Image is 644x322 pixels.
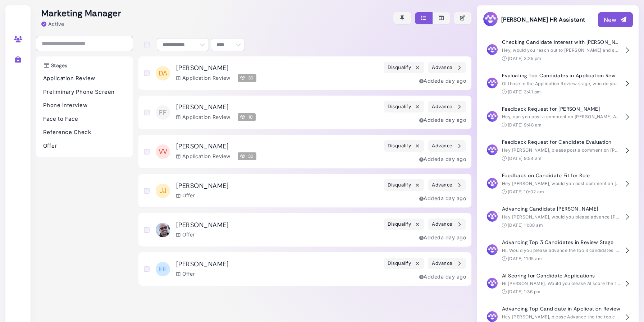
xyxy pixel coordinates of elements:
[156,144,170,159] span: VV
[43,128,126,137] p: Reference Check
[176,192,195,199] div: Offer
[176,152,230,160] div: Application Review
[483,67,633,101] button: Evaluating Top Candidates in Application Review Of those in the Application Review stage, who do ...
[483,134,633,167] button: Feedback Request for Candidate Evaluation Hey [PERSON_NAME], please post a comment on [PERSON_NAM...
[176,221,229,229] h3: [PERSON_NAME]
[238,113,256,121] span: 10
[508,289,541,294] time: [DATE] 1:36 pm
[176,143,256,151] h3: [PERSON_NAME]
[432,221,462,228] div: Advance
[388,181,420,189] div: Disqualify
[384,101,424,112] button: Disqualify
[43,115,126,123] p: Face to Face
[432,181,462,189] div: Advance
[508,89,541,95] time: [DATE] 3:41 pm
[156,184,170,198] span: JJ
[432,142,462,150] div: Advance
[604,15,627,24] div: New
[508,56,542,61] time: [DATE] 3:25 pm
[384,179,424,191] button: Disqualify
[176,261,229,268] h3: [PERSON_NAME]
[176,64,256,72] h3: [PERSON_NAME]
[441,234,466,240] time: Aug 26, 2025
[388,221,420,228] div: Disqualify
[502,39,621,45] h4: Checking Candidate Interest with [PERSON_NAME]
[156,66,170,80] span: DA
[483,234,633,267] button: Advancing Top 3 Candidates in Review Stage Hi. Would you please advance the top 3 candidates in t...
[176,74,230,82] div: Application Review
[388,103,420,111] div: Disqualify
[40,63,71,69] h3: Stages
[43,142,126,150] p: Offer
[598,12,633,27] button: New
[428,140,466,152] button: Advance
[508,189,544,194] time: [DATE] 10:02 am
[441,78,466,84] time: Aug 26, 2025
[502,239,621,245] h4: Advancing Top 3 Candidates in Review Stage
[502,206,621,212] h4: Advancing Candidate [PERSON_NAME]
[428,62,466,73] button: Advance
[388,142,420,150] div: Disqualify
[483,201,633,234] button: Advancing Candidate [PERSON_NAME] Hey [PERSON_NAME], would you please advance [PERSON_NAME]? [DAT...
[502,172,621,179] h4: Feedback on Candidate Fit for Role
[502,106,621,112] h4: Feedback Request for [PERSON_NAME]
[176,113,230,121] div: Application Review
[441,273,466,280] time: Aug 26, 2025
[176,270,195,277] div: Offer
[41,20,64,28] div: Active
[432,260,462,267] div: Advance
[432,103,462,111] div: Advance
[483,34,633,67] button: Checking Candidate Interest with [PERSON_NAME] Hey, would you reach out to [PERSON_NAME] and see ...
[388,64,420,72] div: Disqualify
[43,101,126,110] p: Phone Interview
[384,218,424,230] button: Disqualify
[441,156,466,162] time: Aug 26, 2025
[502,139,621,145] h4: Feedback Request for Candidate Evaluation
[483,11,585,28] h3: [PERSON_NAME] HR Assistant
[240,75,245,80] img: Megan Score
[508,156,542,161] time: [DATE] 9:54 am
[41,8,121,19] h2: Marketing Manager
[238,152,256,160] span: 30
[483,267,633,301] button: AI Scoring for Candidate Applications Hi [PERSON_NAME]. Would you please AI score the two candida...
[419,116,466,124] div: Added
[502,273,621,279] h4: AI Scoring for Candidate Applications
[419,234,466,241] div: Added
[483,167,633,201] button: Feedback on Candidate Fit for Role Hey [PERSON_NAME], would you post comment on [PERSON_NAME] sha...
[156,262,170,276] span: EE
[502,73,621,79] h4: Evaluating Top Candidates in Application Review
[419,273,466,280] div: Added
[508,222,543,228] time: [DATE] 11:08 am
[176,103,256,111] h3: [PERSON_NAME]
[388,260,420,267] div: Disqualify
[483,101,633,134] button: Feedback Request for [PERSON_NAME] Hey, can you post a comment on [PERSON_NAME] Applicant sharing...
[508,122,542,128] time: [DATE] 9:48 am
[176,231,195,238] div: Offer
[384,258,424,269] button: Disqualify
[384,62,424,73] button: Disqualify
[508,256,542,261] time: [DATE] 11:15 am
[428,179,466,191] button: Advance
[156,105,170,120] span: FF
[428,101,466,112] button: Advance
[43,88,126,96] p: Preliminary Phone Screen
[502,306,621,312] h4: Advancing Top Candidate in Application Review
[419,77,466,84] div: Added
[441,195,466,201] time: Aug 26, 2025
[428,218,466,230] button: Advance
[238,74,256,82] span: 30
[432,64,462,72] div: Advance
[419,194,466,202] div: Added
[240,154,245,159] img: Megan Score
[428,258,466,269] button: Advance
[384,140,424,152] button: Disqualify
[176,182,229,190] h3: [PERSON_NAME]
[441,117,466,123] time: Aug 26, 2025
[43,74,126,83] p: Application Review
[419,155,466,163] div: Added
[240,115,245,120] img: Megan Score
